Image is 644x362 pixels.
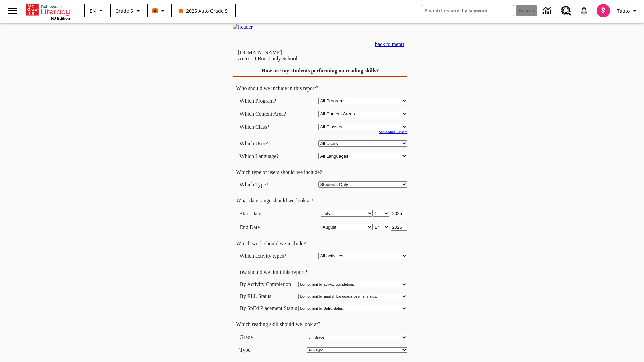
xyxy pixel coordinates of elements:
td: Grade [239,334,259,340]
td: Which reading skill should we look at? [233,321,407,327]
td: Which activity types? [239,253,296,259]
td: How should we limit this report? [233,269,407,275]
button: Select a new avatar [593,2,614,19]
button: Language: EN, Select a language [87,5,108,17]
td: Which Program? [239,98,296,104]
a: Resource Center, Will open in new tab [557,2,575,20]
button: Open side menu [3,1,22,21]
td: Start Date [239,210,296,217]
img: header [233,24,253,30]
a: back to menu [375,41,404,47]
td: Who should we include in this report? [233,85,407,92]
div: Home [26,2,70,20]
input: search field [421,5,514,16]
a: Show More Classes [379,130,408,134]
td: Type [239,347,256,353]
td: Which Type? [239,181,296,188]
td: Which work should we include? [233,241,407,247]
td: [DOMAIN_NAME] - [238,50,340,62]
td: Which Language? [239,153,296,159]
span: EN [90,7,96,14]
td: Which Class? [239,124,296,130]
button: Profile/Settings [614,5,641,17]
td: End Date [239,224,296,231]
img: avatar image [597,4,610,17]
td: By SpEd Placement Status [239,305,297,311]
a: How are my students performing on reading skills? [261,68,379,73]
span: Grade 5 [115,7,133,14]
td: Which User? [239,140,296,147]
td: By Activity Completion [239,281,297,287]
nobr: Which Content Area? [239,111,286,117]
td: By ELL Status [239,293,297,299]
a: Data Center [539,2,557,20]
button: Boost Class color is orange. Change class color [150,5,169,17]
td: Which type of users should we include? [233,169,407,175]
td: What date range should we look at? [233,198,407,204]
nobr: Auto Lit Boost only School [238,56,297,61]
a: Notifications [575,2,593,19]
span: Tauto [617,7,630,14]
span: 2025 Auto Grade 5 [179,7,228,14]
button: Grade: Grade 5, Select a grade [113,5,145,17]
span: B [153,6,157,15]
span: NJ Edition [51,16,70,20]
